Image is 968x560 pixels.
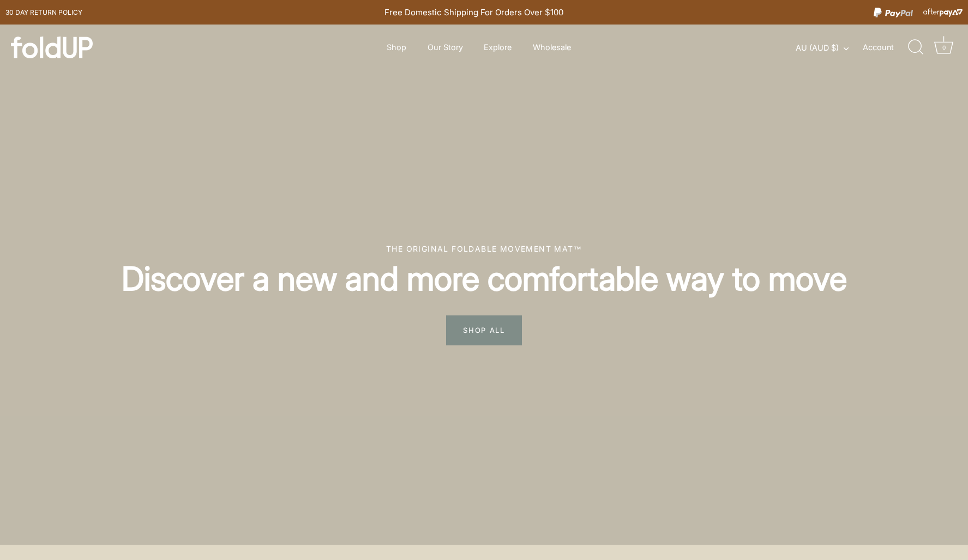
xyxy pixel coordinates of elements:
[932,35,956,59] a: Cart
[523,37,580,58] a: Wholesale
[11,36,173,58] a: foldUP
[796,43,861,53] button: AU (AUD $)
[939,42,949,53] div: 0
[418,37,472,58] a: Our Story
[49,243,919,254] div: The original foldable movement mat™
[11,36,93,58] img: foldUP
[474,37,521,58] a: Explore
[360,37,598,58] div: Primary navigation
[904,35,928,59] a: Search
[863,41,913,54] a: Account
[5,6,82,19] a: 30 day Return policy
[377,37,416,58] a: Shop
[49,258,919,299] h2: Discover a new and more comfortable way to move
[446,315,522,345] span: SHOP ALL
